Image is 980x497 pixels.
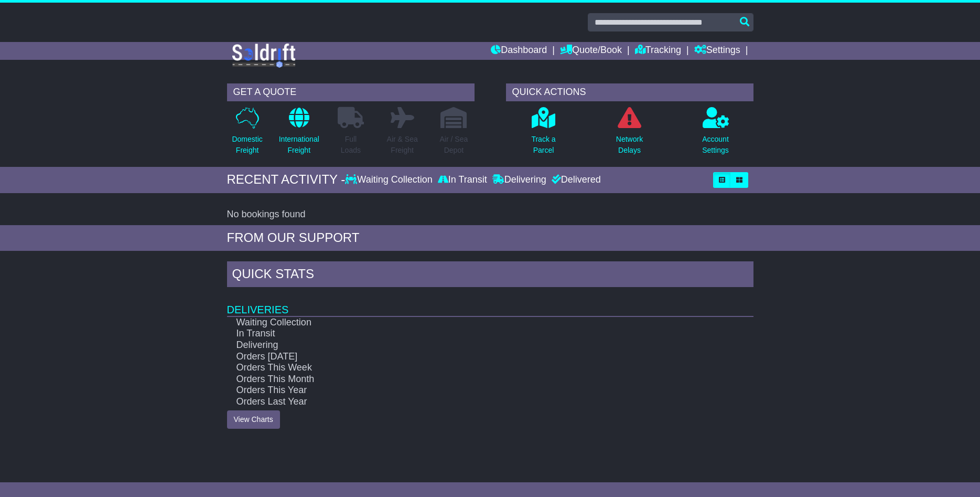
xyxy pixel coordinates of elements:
div: Delivered [549,174,601,186]
p: Network Delays [616,134,643,156]
a: Track aParcel [531,107,556,162]
div: QUICK ACTIONS [506,83,753,101]
a: Tracking [635,42,681,60]
td: Waiting Collection [227,316,702,329]
div: RECENT ACTIVITY - [227,172,346,187]
p: Air / Sea Depot [440,134,468,156]
p: Track a Parcel [531,134,555,156]
td: Deliveries [227,290,753,316]
a: InternationalFreight [278,107,320,162]
a: Dashboard [491,42,547,60]
td: Orders This Week [227,362,702,374]
div: Delivering [490,174,549,186]
p: Account Settings [702,134,729,156]
p: Domestic Freight [232,134,262,156]
td: Orders [DATE] [227,351,702,363]
p: International Freight [279,134,319,156]
a: Settings [694,42,740,60]
div: In Transit [435,174,490,186]
a: View Charts [227,410,280,429]
td: In Transit [227,328,702,340]
p: Air & Sea Freight [387,134,418,156]
a: AccountSettings [702,107,729,162]
td: Orders This Year [227,385,702,396]
div: No bookings found [227,209,753,220]
a: NetworkDelays [616,107,643,162]
a: Quote/Book [560,42,622,60]
div: GET A QUOTE [227,83,475,101]
td: Orders Last Year [227,396,702,408]
a: DomesticFreight [231,107,263,162]
td: Delivering [227,340,702,351]
div: FROM OUR SUPPORT [227,230,753,246]
p: Full Loads [338,134,364,156]
div: Quick Stats [227,261,753,290]
td: Orders This Month [227,374,702,385]
div: Waiting Collection [345,174,435,186]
